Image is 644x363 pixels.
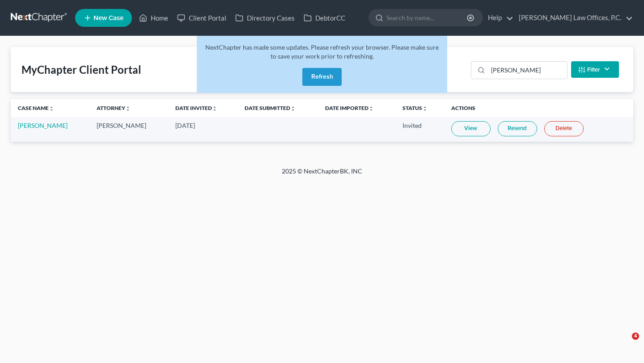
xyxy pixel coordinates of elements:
a: [PERSON_NAME] [18,122,68,129]
a: Home [135,10,173,26]
i: unfold_more [125,106,131,111]
td: [PERSON_NAME] [89,117,168,142]
a: Date Importedunfold_more [325,105,374,111]
i: unfold_more [212,106,217,111]
a: Client Portal [173,10,231,26]
i: unfold_more [290,106,296,111]
td: Invited [395,117,444,142]
a: Attorneyunfold_more [97,105,131,111]
a: Date Submittedunfold_more [245,105,296,111]
div: MyChapter Client Portal [21,63,141,77]
a: DebtorCC [299,10,350,26]
a: Directory Cases [231,10,299,26]
button: Refresh [302,68,342,86]
i: unfold_more [422,106,428,111]
input: Search... [488,62,567,79]
a: Delete [544,121,584,136]
a: Case Nameunfold_more [18,105,54,111]
th: Actions [444,99,633,117]
input: Search by name... [386,9,468,26]
a: Statusunfold_more [402,105,428,111]
button: Filter [571,61,619,78]
i: unfold_more [369,106,374,111]
a: Date Invitedunfold_more [175,105,217,111]
span: [DATE] [175,122,195,129]
span: 4 [632,333,639,340]
span: New Case [93,15,123,21]
span: NextChapter has made some updates. Please refresh your browser. Please make sure to save your wor... [205,43,439,60]
a: View [451,121,491,136]
iframe: Intercom live chat [614,333,635,354]
a: [PERSON_NAME] Law Offices, P.C. [514,10,633,26]
i: unfold_more [49,106,54,111]
div: 2025 © NextChapterBK, INC [67,167,577,183]
a: Help [483,10,513,26]
a: Resend [498,121,537,136]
